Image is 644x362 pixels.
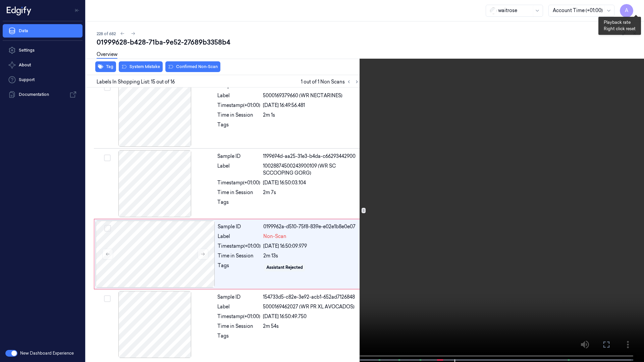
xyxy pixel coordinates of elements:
[218,262,261,273] div: Tags
[266,264,303,270] div: Assistant Rejected
[217,323,260,330] div: Time in Session
[217,333,260,343] div: Tags
[217,199,260,209] div: Tags
[104,225,111,232] button: Select row
[263,153,360,160] div: 1199694d-aa25-31e3-b4da-c66293442900
[119,61,163,72] button: System Mistake
[263,233,286,240] span: Non-Scan
[217,179,260,186] div: Timestamp (+01:00)
[95,61,116,72] button: Tag
[3,44,83,57] a: Settings
[165,61,220,72] button: Confirmed Non-Scan
[263,179,360,186] div: [DATE] 16:50:03.104
[263,163,360,177] span: 10028874500243900109 (WR SC SCCOOPING GORG)
[263,303,355,310] span: 5000169462027 (WR PR XL AVOCADOS)
[263,313,360,320] div: [DATE] 16:50:49.750
[3,58,83,72] button: About
[263,294,360,301] div: 154733d5-c82e-3e92-acb1-652ad7126848
[104,295,111,302] button: Select row
[97,31,116,37] span: 228 of 682
[263,92,342,99] span: 5000169379660 (WR NECTARINES)
[263,252,359,259] div: 2m 13s
[217,163,260,177] div: Label
[218,243,261,250] div: Timestamp (+01:00)
[3,88,83,101] a: Documentation
[217,303,260,310] div: Label
[3,24,83,38] a: Data
[72,5,83,16] button: Toggle Navigation
[263,112,360,119] div: 2m 1s
[97,51,117,59] a: Overview
[218,252,261,259] div: Time in Session
[217,189,260,196] div: Time in Session
[301,78,361,86] span: 1 out of 1 Non Scans
[104,84,111,91] button: Select row
[263,189,360,196] div: 2m 7s
[217,313,260,320] div: Timestamp (+01:00)
[620,4,633,17] button: A
[217,294,260,301] div: Sample ID
[3,73,83,86] a: Support
[218,233,261,240] div: Label
[97,38,639,47] div: 01999628-b428-71ba-9e52-27689b3358b4
[263,102,360,109] div: [DATE] 16:49:56.481
[217,92,260,99] div: Label
[218,223,261,230] div: Sample ID
[263,223,359,230] div: 0199962a-d510-75f8-839e-e02e1b8e0e07
[217,112,260,119] div: Time in Session
[104,155,111,161] button: Select row
[217,153,260,160] div: Sample ID
[263,323,360,330] div: 2m 54s
[217,121,260,132] div: Tags
[217,102,260,109] div: Timestamp (+01:00)
[263,243,359,250] div: [DATE] 16:50:09.979
[97,78,175,85] span: Labels In Shopping List: 15 out of 16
